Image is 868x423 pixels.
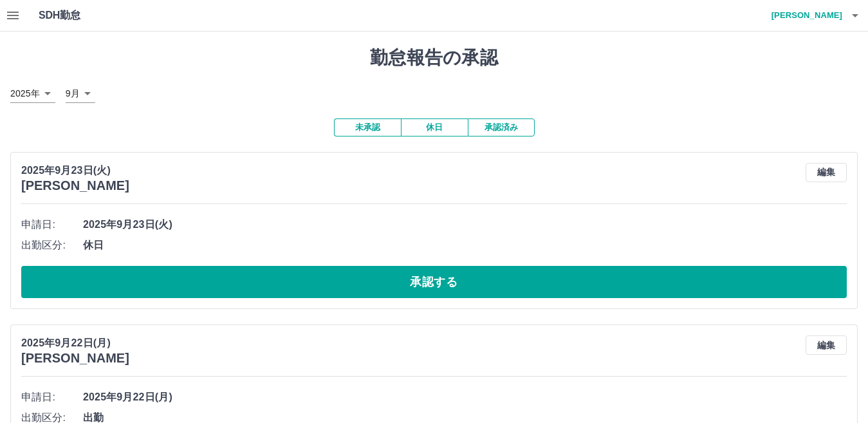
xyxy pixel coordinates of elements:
p: 2025年9月22日(月) [21,335,129,351]
button: 未承認 [334,118,401,136]
h3: [PERSON_NAME] [21,351,129,366]
button: 編集 [806,163,847,182]
span: 2025年9月23日(火) [83,217,847,232]
span: 2025年9月22日(月) [83,390,847,405]
button: 承認する [21,266,847,298]
button: 休日 [401,118,468,136]
p: 2025年9月23日(火) [21,163,129,178]
button: 編集 [806,335,847,355]
h3: [PERSON_NAME] [21,178,129,193]
span: 休日 [83,238,847,253]
span: 出勤区分: [21,238,83,253]
h1: 勤怠報告の承認 [10,47,858,69]
span: 申請日: [21,217,83,232]
div: 9月 [66,84,95,103]
span: 申請日: [21,390,83,405]
button: 承認済み [468,118,535,136]
div: 2025年 [10,84,55,103]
